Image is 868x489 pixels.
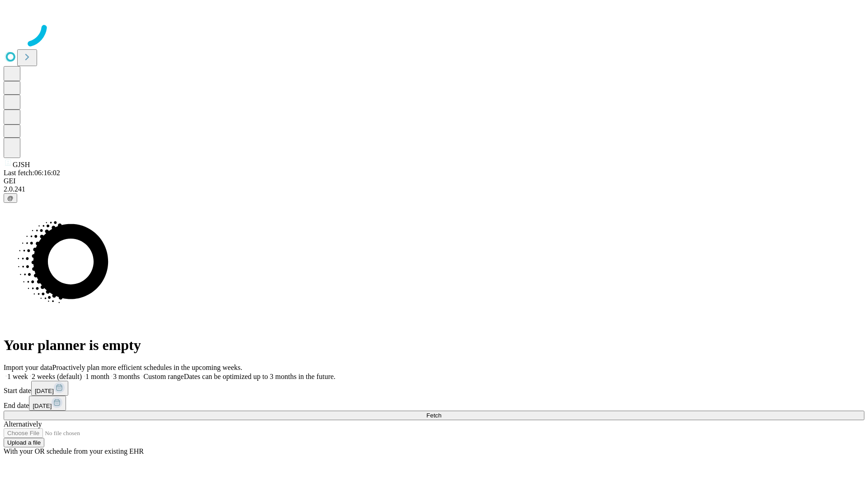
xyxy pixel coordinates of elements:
[32,373,82,380] span: 2 weeks (default)
[13,161,30,168] span: GJSH
[52,364,242,371] span: Proactively plan more efficient schedules in the upcoming weeks.
[4,411,864,420] button: Fetch
[7,373,28,380] span: 1 week
[29,396,66,411] button: [DATE]
[31,381,68,396] button: [DATE]
[4,337,864,354] h1: Your planner is empty
[4,381,864,396] div: Start date
[4,185,864,193] div: 2.0.241
[426,412,441,419] span: Fetch
[4,169,60,177] span: Last fetch: 06:16:02
[4,193,17,203] button: @
[35,388,54,394] span: [DATE]
[184,373,335,380] span: Dates can be optimized up to 3 months in the future.
[33,403,52,409] span: [DATE]
[4,177,864,185] div: GEI
[7,195,14,201] span: @
[4,420,42,428] span: Alternatively
[4,364,52,371] span: Import your data
[85,373,109,380] span: 1 month
[4,447,144,455] span: With your OR schedule from your existing EHR
[113,373,140,380] span: 3 months
[4,396,864,411] div: End date
[4,438,44,447] button: Upload a file
[143,373,184,380] span: Custom range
